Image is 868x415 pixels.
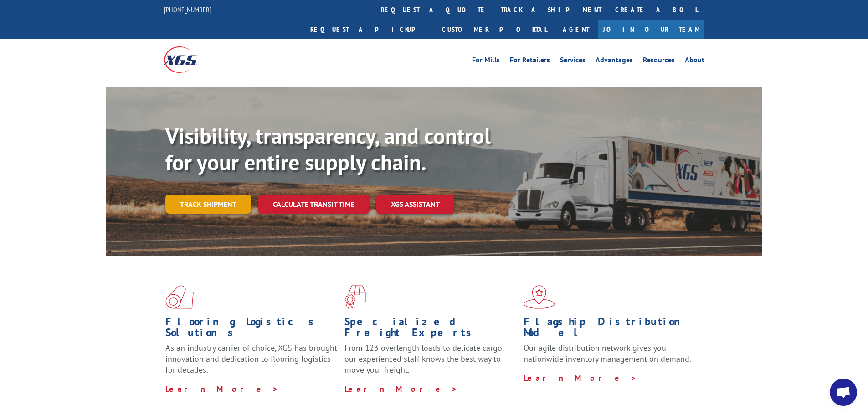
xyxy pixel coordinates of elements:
[524,373,637,383] a: Learn More >
[165,122,491,176] b: Visibility, transparency, and control for your entire supply chain.
[596,56,633,67] a: Advantages
[510,56,550,67] a: For Retailers
[165,285,194,309] img: xgs-icon-total-supply-chain-intelligence-red
[303,20,435,39] a: Request a pickup
[435,20,554,39] a: Customer Portal
[165,195,251,214] a: Track shipment
[524,316,696,343] h1: Flagship Distribution Model
[643,56,675,67] a: Resources
[524,343,691,364] span: Our agile distribution network gives you nationwide inventory management on demand.
[165,343,337,375] span: As an industry carrier of choice, XGS has brought innovation and dedication to flooring logistics...
[560,56,586,67] a: Services
[598,20,704,39] a: Join Our Team
[344,285,366,309] img: xgs-icon-focused-on-flooring-red
[830,379,857,406] a: Open chat
[344,316,517,343] h1: Specialized Freight Experts
[164,5,211,14] a: [PHONE_NUMBER]
[472,56,500,67] a: For Mills
[344,343,517,383] p: From 123 overlength loads to delicate cargo, our experienced staff knows the best way to move you...
[344,384,458,394] a: Learn More >
[524,285,555,309] img: xgs-icon-flagship-distribution-model-red
[165,384,279,394] a: Learn More >
[685,56,704,67] a: About
[554,20,598,39] a: Agent
[165,316,338,343] h1: Flooring Logistics Solutions
[376,195,454,214] a: XGS ASSISTANT
[258,195,369,214] a: Calculate transit time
